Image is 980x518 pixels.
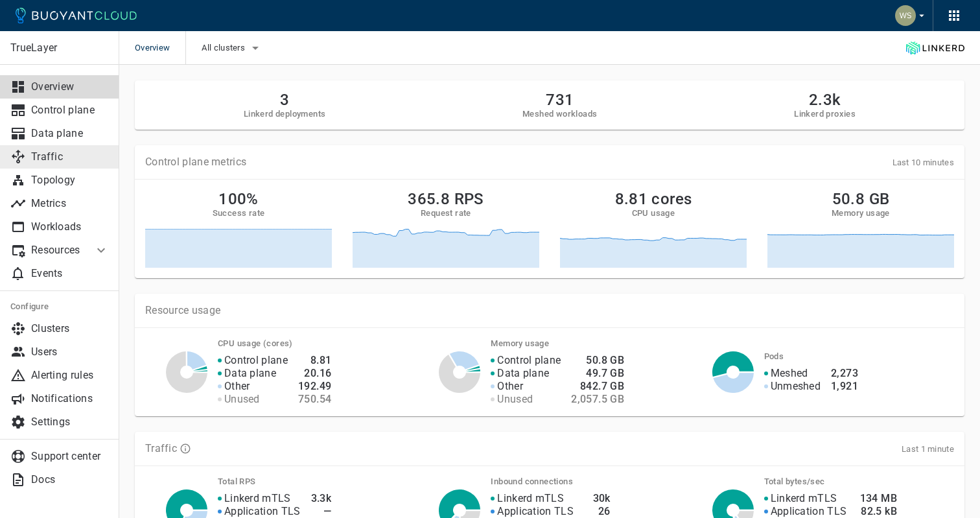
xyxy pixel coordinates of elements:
p: Users [31,346,109,359]
p: Unused [224,393,260,406]
span: Overview [135,31,185,65]
p: Topology [31,174,109,187]
p: Traffic [145,442,177,455]
svg: TLS data is compiled from traffic seen by Linkerd proxies. RPS and TCP bytes reflect both inbound... [180,443,191,454]
a: 8.81 coresCPU usage [560,190,747,268]
p: Overview [31,80,109,93]
p: Data plane [224,367,276,380]
h2: 365.8 RPS [408,190,484,208]
p: Data plane [497,367,549,380]
h4: 20.16 [298,367,331,380]
p: Workloads [31,220,109,233]
h4: 2,273 [831,367,858,380]
h5: Success rate [213,208,265,218]
h5: Memory usage [832,208,890,218]
p: Control plane [497,354,561,367]
h2: 100% [218,190,259,208]
h2: 3 [244,91,326,109]
h5: Request rate [421,208,471,218]
span: All clusters [202,43,248,53]
h4: 842.7 GB [571,380,624,393]
p: Docs [31,473,109,486]
p: Traffic [31,150,109,163]
button: All clusters [202,38,263,58]
span: Last 10 minutes [892,158,955,167]
p: Meshed [771,367,808,380]
h2: 2.3k [794,91,856,109]
a: 365.8 RPSRequest rate [353,190,539,268]
p: Unmeshed [771,380,821,393]
h4: — [311,505,332,518]
p: Control plane metrics [145,156,246,169]
h5: Linkerd deployments [244,109,326,119]
h4: 8.81 [298,354,331,367]
p: Settings [31,416,109,429]
p: Resources [31,244,83,257]
p: Control plane [224,354,288,367]
h4: 750.54 [298,393,331,406]
p: Clusters [31,322,109,335]
p: Control plane [31,104,109,117]
h4: 3.3k [311,492,332,505]
h5: Linkerd proxies [794,109,856,119]
a: 50.8 GBMemory usage [767,190,954,268]
p: Resource usage [145,304,954,317]
h4: 134 MB [857,492,897,505]
h4: 82.5 kB [857,505,897,518]
h5: Meshed workloads [522,109,597,119]
p: Linkerd mTLS [224,492,291,505]
p: Other [224,380,250,393]
p: Other [497,380,523,393]
p: Unused [497,393,533,406]
h4: 192.49 [298,380,331,393]
h2: 8.81 cores [615,190,692,208]
h4: 1,921 [831,380,858,393]
h2: 50.8 GB [832,190,890,208]
p: TrueLayer [10,41,108,54]
h5: CPU usage [632,208,675,218]
p: Linkerd mTLS [771,492,837,505]
p: Alerting rules [31,369,109,382]
a: 100%Success rate [145,190,332,268]
p: Application TLS [771,505,847,518]
p: Notifications [31,392,109,405]
h4: 2,057.5 GB [571,393,624,406]
p: Events [31,267,109,280]
p: Metrics [31,197,109,210]
p: Support center [31,450,109,463]
img: Weichung Shaw [895,5,916,26]
h5: Configure [10,301,109,312]
h2: 731 [522,91,597,109]
h4: 26 [584,505,611,518]
span: Last 1 minute [902,444,954,454]
p: Application TLS [224,505,301,518]
h4: 50.8 GB [571,354,624,367]
p: Application TLS [497,505,574,518]
p: Data plane [31,127,109,140]
p: Linkerd mTLS [497,492,564,505]
h4: 49.7 GB [571,367,624,380]
h4: 30k [584,492,611,505]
